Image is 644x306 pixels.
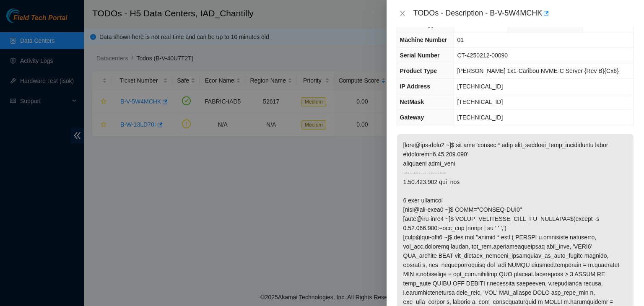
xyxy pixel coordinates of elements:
[457,67,618,74] span: [PERSON_NAME] 1x1-Caribou NVME-C Server {Rev B}{Cx6}
[400,67,437,74] span: Product Type
[413,7,634,20] div: TODOs - Description - B-V-5W4MCHK
[400,83,430,90] span: IP Address
[457,99,503,105] span: [TECHNICAL_ID]
[400,114,424,121] span: Gateway
[400,52,440,59] span: Serial Number
[399,10,406,17] span: close
[457,52,508,59] span: CT-4250212-00090
[400,99,424,105] span: NetMask
[400,36,447,43] span: Machine Number
[457,114,503,121] span: [TECHNICAL_ID]
[397,10,408,18] button: Close
[457,83,503,90] span: [TECHNICAL_ID]
[457,36,464,43] span: 01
